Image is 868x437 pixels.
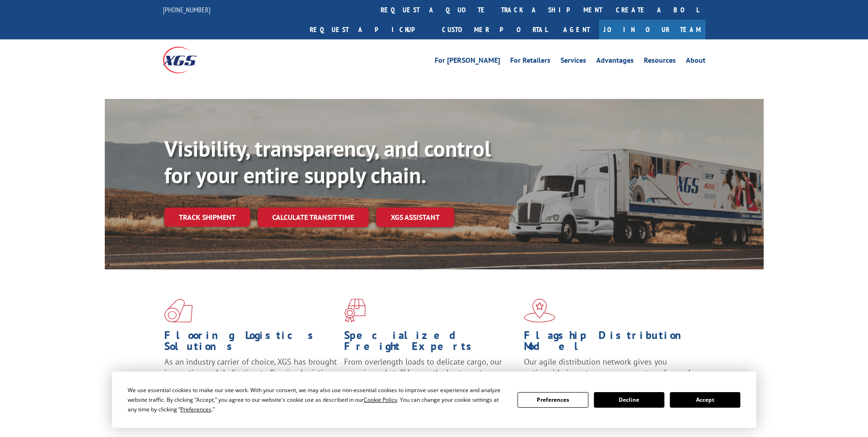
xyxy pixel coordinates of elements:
a: Track shipment [164,208,250,227]
h1: Flagship Distribution Model [524,330,697,356]
a: Join Our Team [599,20,706,39]
a: Resources [644,57,676,67]
div: Cookie Consent Prompt [112,371,756,428]
a: Request a pickup [303,20,435,39]
button: Accept [670,392,740,408]
span: Our agile distribution network gives you nationwide inventory management on demand. [524,356,692,378]
div: We use essential cookies to make our site work. With your consent, we may also use non-essential ... [128,385,507,414]
b: Visibility, transparency, and control for your entire supply chain. [164,134,491,189]
span: Cookie Policy [364,396,397,404]
a: Services [561,57,586,67]
a: Calculate transit time [258,208,369,227]
a: Advantages [596,57,634,67]
p: From overlength loads to delicate cargo, our experienced staff knows the best way to move your fr... [344,356,517,397]
a: About [686,57,706,67]
img: xgs-icon-total-supply-chain-intelligence-red [164,299,193,322]
a: Customer Portal [435,20,554,39]
span: Preferences [180,405,211,413]
a: For [PERSON_NAME] [435,57,500,67]
img: xgs-icon-flagship-distribution-model-red [524,299,555,322]
h1: Flooring Logistics Solutions [164,330,337,356]
img: xgs-icon-focused-on-flooring-red [344,299,366,322]
a: Agent [554,20,599,39]
h1: Specialized Freight Experts [344,330,517,356]
a: For Retailers [510,57,550,67]
a: XGS ASSISTANT [376,208,454,227]
button: Preferences [518,392,588,408]
span: As an industry carrier of choice, XGS has brought innovation and dedication to flooring logistics... [164,356,337,389]
button: Decline [594,392,664,408]
a: [PHONE_NUMBER] [163,5,210,14]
